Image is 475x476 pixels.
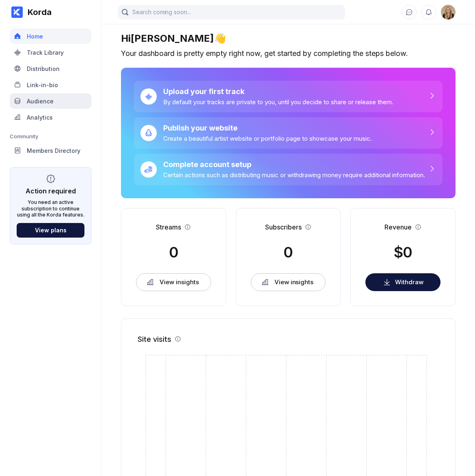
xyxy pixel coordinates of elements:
[10,45,91,61] a: Track Library
[163,124,372,132] div: Publish your website
[10,28,91,45] a: Home
[10,109,91,126] a: Analytics
[17,223,84,238] button: View plans
[384,223,412,231] div: Revenue
[27,65,60,72] div: Distribution
[163,135,372,142] div: Create a beautiful artist website or portfolio page to showcase your music.
[27,49,64,56] div: Track Library
[395,278,423,286] div: Withdraw
[10,133,91,139] div: Community
[27,114,53,121] div: Analytics
[163,98,393,106] div: By default your tracks are private to you, until you decide to share or release them.
[17,199,84,218] div: You need an active subscription to continue using all the Korda features.
[26,187,76,195] div: Action required
[10,77,91,93] a: Link-in-bio
[134,117,443,149] a: Publish your websiteCreate a beautiful artist website or portfolio page to showcase your music.
[27,33,43,40] div: Home
[10,61,91,77] a: Distribution
[441,5,456,19] div: Alina Verbenchuk
[163,171,425,179] div: Certain actions such as distributing music or withdrawing money require additional information.
[134,81,443,112] a: Upload your first trackBy default your tracks are private to you, until you decide to share or re...
[160,278,199,286] div: View insights
[441,5,456,19] img: 160x160
[118,5,345,19] input: Search coming soon...
[163,87,393,96] div: Upload your first track
[27,98,54,105] div: Audience
[274,278,313,286] div: View insights
[265,223,302,231] div: Subscribers
[121,49,456,58] div: Your dashboard is pretty empty right now, get started by completing the steps below.
[163,160,425,169] div: Complete account setup
[10,143,91,159] a: Members Directory
[27,81,58,88] div: Link-in-bio
[283,243,293,261] div: 0
[365,273,440,291] button: Withdraw
[35,227,67,234] div: View plans
[27,147,80,154] div: Members Directory
[121,32,456,44] div: Hi [PERSON_NAME] 👋
[169,243,178,261] div: 0
[138,335,171,343] div: Site visits
[136,273,211,291] button: View insights
[23,7,52,17] div: Korda
[134,154,443,185] a: Complete account setupCertain actions such as distributing music or withdrawing money require add...
[251,273,326,291] button: View insights
[10,93,91,109] a: Audience
[156,223,181,231] div: Streams
[394,243,412,261] div: $0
